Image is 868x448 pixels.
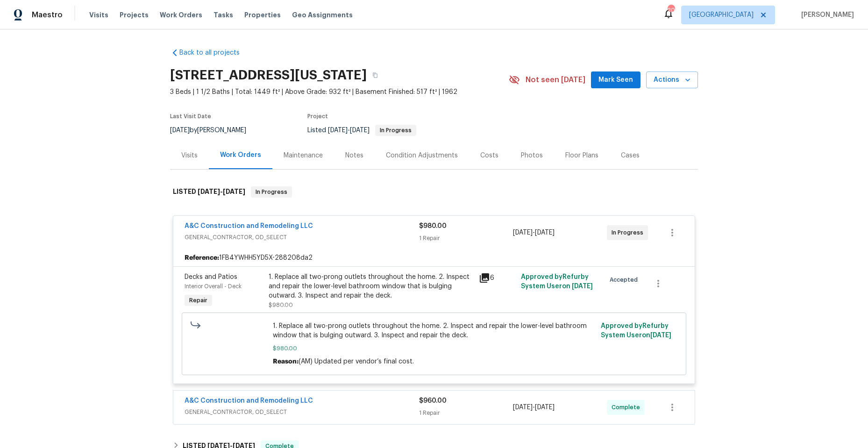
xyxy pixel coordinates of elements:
span: [DATE] [350,127,370,134]
span: Decks and Patios [185,274,237,280]
button: Mark Seen [591,71,640,89]
span: [DATE] [535,404,555,411]
span: Work Orders [160,10,202,20]
span: Repair [185,296,211,305]
span: Mark Seen [598,74,633,86]
div: 1 Repair [419,234,513,243]
span: [DATE] [198,188,220,195]
div: 1. Replace all two-prong outlets throughout the home. 2. Inspect and repair the lower-level bathr... [269,272,473,300]
span: (AM) Updated per vendor’s final cost. [299,358,414,365]
span: [GEOGRAPHIC_DATA] [689,10,754,20]
div: 6 [479,272,515,284]
a: A&C Construction and Remodeling LLC [185,398,313,404]
span: GENERAL_CONTRACTOR, OD_SELECT [185,407,419,417]
span: [DATE] [513,404,533,411]
span: 1. Replace all two-prong outlets throughout the home. 2. Inspect and repair the lower-level bathr... [273,321,596,340]
div: LISTED [DATE]-[DATE]In Progress [170,177,698,207]
span: Tasks [213,12,233,18]
div: Photos [521,151,543,160]
h6: LISTED [173,186,245,198]
span: - [198,188,245,195]
span: Not seen [DATE] [526,75,585,85]
span: Listed [307,127,416,134]
span: [DATE] [513,229,533,236]
span: 3 Beds | 1 1/2 Baths | Total: 1449 ft² | Above Grade: 932 ft² | Basement Finished: 517 ft² | 1962 [170,87,509,97]
div: Work Orders [220,150,261,160]
span: Geo Assignments [292,10,353,20]
span: $960.00 [419,398,447,404]
div: Condition Adjustments [386,151,458,160]
span: $980.00 [419,223,447,229]
span: Maestro [32,10,63,20]
b: Reference: [185,253,219,263]
span: In Progress [376,128,415,133]
span: Properties [244,10,281,20]
div: Cases [621,151,640,160]
span: In Progress [252,187,291,197]
span: Complete [612,403,644,412]
div: 1 Repair [419,408,513,418]
button: Copy Address [367,67,384,84]
span: [DATE] [328,127,348,134]
span: Actions [654,74,690,86]
span: - [328,127,370,134]
span: Approved by Refurby System User on [521,274,593,290]
a: Back to all projects [170,48,260,57]
div: Visits [181,151,198,160]
span: [DATE] [572,283,593,290]
div: by [PERSON_NAME] [170,125,257,136]
span: $980.00 [273,344,596,353]
span: [PERSON_NAME] [797,10,854,20]
a: A&C Construction and Remodeling LLC [185,223,313,229]
span: [DATE] [223,188,245,195]
span: Projects [120,10,149,20]
span: Interior Overall - Deck [185,284,242,289]
span: In Progress [612,228,647,237]
div: 20 [668,6,674,15]
div: Notes [345,151,363,160]
div: Costs [480,151,498,160]
span: GENERAL_CONTRACTOR, OD_SELECT [185,233,419,242]
div: Floor Plans [565,151,598,160]
span: Accepted [610,275,641,284]
span: Last Visit Date [170,114,211,119]
span: Approved by Refurby System User on [601,323,671,339]
span: - [513,403,555,412]
button: Actions [646,71,698,89]
span: Project [307,114,328,119]
span: [DATE] [170,127,190,134]
h2: [STREET_ADDRESS][US_STATE] [170,71,367,80]
span: [DATE] [650,332,671,339]
span: Visits [89,10,108,20]
span: Reason: [273,358,299,365]
span: - [513,228,555,237]
div: Maintenance [284,151,323,160]
div: 1FB4YWHH5YD5X-288208da2 [173,249,695,266]
span: $980.00 [269,302,293,308]
span: [DATE] [535,229,555,236]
